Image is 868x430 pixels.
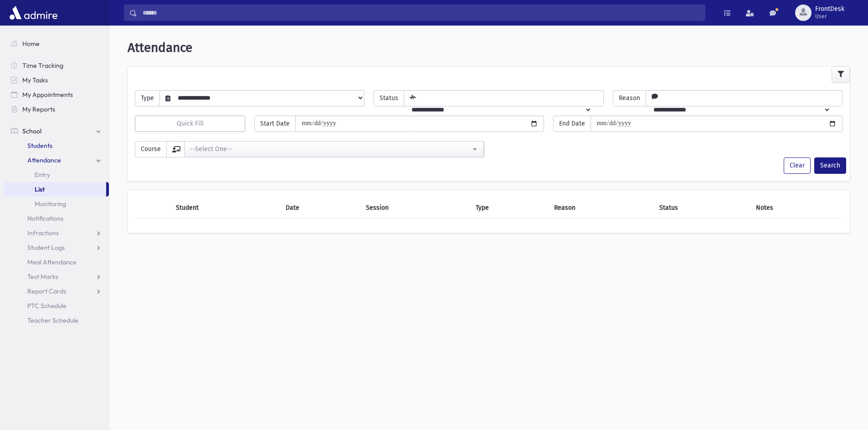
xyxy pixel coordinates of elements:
[553,116,591,132] span: End Date
[27,156,61,164] span: Attendance
[4,87,109,102] a: My Appointments
[4,269,109,284] a: Test Marks
[4,73,109,87] a: My Tasks
[4,124,109,138] a: School
[4,255,109,269] a: Meal Attendance
[654,197,750,218] th: Status
[4,153,109,167] a: Attendance
[4,226,109,240] a: Infractions
[137,5,705,21] input: Search
[815,5,844,13] span: FrontDesk
[135,141,167,157] span: Course
[4,58,109,73] a: Time Tracking
[254,116,296,132] span: Start Date
[4,240,109,255] a: Student Logs
[135,116,245,132] button: Quick Fill
[4,211,109,226] a: Notifications
[4,36,109,51] a: Home
[135,90,160,106] span: Type
[4,182,106,197] a: List
[27,229,59,237] span: Infractions
[4,284,109,298] a: Report Cards
[22,40,40,48] span: Home
[549,197,654,218] th: Reason
[360,197,470,218] th: Session
[4,298,109,313] a: PTC Schedule
[27,316,78,324] span: Teacher Schedule
[190,144,471,154] div: --Select One--
[22,91,73,99] span: My Appointments
[22,76,48,84] span: My Tasks
[4,313,109,328] a: Teacher Schedule
[7,4,60,22] img: AdmirePro
[815,13,844,20] span: User
[374,90,404,106] span: Status
[35,200,66,208] span: Monitoring
[613,90,646,106] span: Reason
[177,120,204,127] span: Quick Fill
[4,102,109,116] a: My Reports
[35,185,45,193] span: List
[22,105,55,113] span: My Reports
[27,287,66,295] span: Report Cards
[27,258,77,266] span: Meal Attendance
[4,138,109,153] a: Students
[27,273,58,281] span: Test Marks
[170,197,280,218] th: Student
[27,142,52,150] span: Students
[184,141,484,157] button: --Select One--
[814,157,846,174] button: Search
[27,302,67,310] span: PTC Schedule
[22,61,63,70] span: Time Tracking
[27,243,65,252] span: Student Logs
[27,214,63,223] span: Notifications
[750,197,842,218] th: Notes
[22,127,41,135] span: School
[470,197,549,218] th: Type
[4,197,109,211] a: Monitoring
[784,157,811,174] button: Clear
[4,167,109,182] a: Entry
[35,171,50,179] span: Entry
[280,197,360,218] th: Date
[128,40,192,55] span: Attendance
